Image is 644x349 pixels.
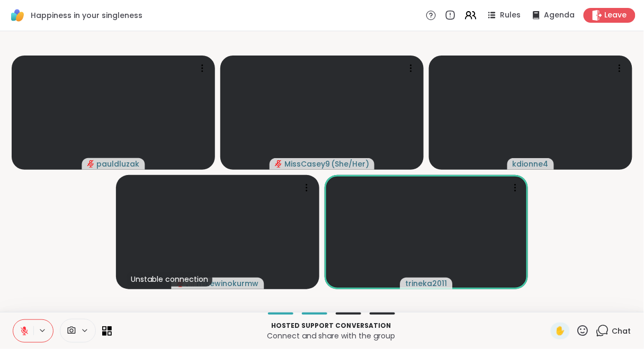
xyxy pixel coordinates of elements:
[197,278,259,289] span: mikewinokurmw
[331,159,369,169] span: ( She/Her )
[406,278,448,289] span: trineka2011
[513,159,549,169] span: kdionne4
[97,159,140,169] span: pauldluzak
[118,321,544,330] p: Hosted support conversation
[500,10,521,21] span: Rules
[284,159,330,169] span: MissCasey9
[87,160,95,168] span: audio-muted
[31,10,142,21] span: Happiness in your singleness
[544,10,575,21] span: Agenda
[612,326,631,336] span: Chat
[127,272,212,287] div: Unstable connection
[8,6,26,24] img: ShareWell Logomark
[275,160,282,168] span: audio-muted
[118,330,544,341] p: Connect and share with the group
[605,10,627,21] span: Leave
[555,325,566,337] span: ✋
